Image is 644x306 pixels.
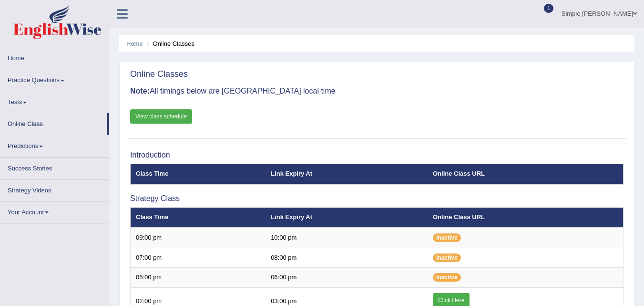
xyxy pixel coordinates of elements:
a: Tests [0,91,109,110]
span: Inactive [433,253,461,262]
a: Predictions [0,135,109,154]
td: 10:00 pm [266,228,428,248]
span: 1 [544,4,553,13]
th: Class Time [131,164,266,184]
span: Inactive [433,233,461,242]
td: 07:00 pm [131,248,266,268]
th: Link Expiry At [266,164,428,184]
a: Home [126,40,143,47]
a: View class schedule [130,109,192,124]
a: Home [0,47,109,66]
th: Online Class URL [428,208,624,228]
td: 05:00 pm [131,268,266,288]
th: Class Time [131,208,266,228]
h3: Strategy Class [130,194,624,203]
a: Success Stories [0,158,109,176]
th: Online Class URL [428,164,624,184]
th: Link Expiry At [266,208,428,228]
li: Online Classes [144,39,194,48]
td: 09:00 pm [131,228,266,248]
h3: Introduction [130,151,624,159]
a: Strategy Videos [0,179,109,198]
td: 08:00 pm [266,248,428,268]
td: 06:00 pm [266,268,428,288]
h2: Online Classes [130,70,188,79]
a: Online Class [0,113,107,132]
a: Practice Questions [0,69,109,88]
span: Inactive [433,273,461,282]
h3: All timings below are [GEOGRAPHIC_DATA] local time [130,87,624,95]
b: Note: [130,87,150,95]
a: Your Account [0,201,109,220]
